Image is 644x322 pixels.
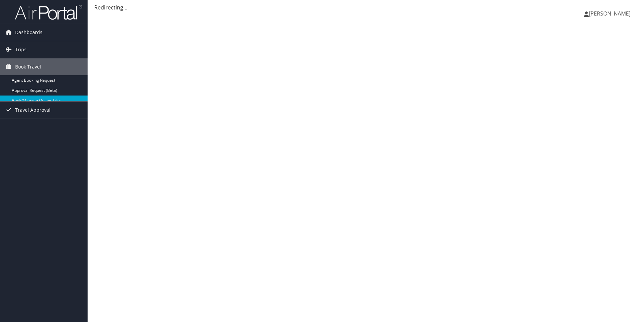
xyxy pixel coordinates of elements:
[94,3,637,11] div: Redirecting...
[15,102,51,118] span: Travel Approval
[15,41,27,58] span: Trips
[584,3,637,24] a: [PERSON_NAME]
[15,24,42,41] span: Dashboards
[15,58,41,75] span: Book Travel
[15,4,82,20] img: airportal-logo.png
[589,10,631,17] span: [PERSON_NAME]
